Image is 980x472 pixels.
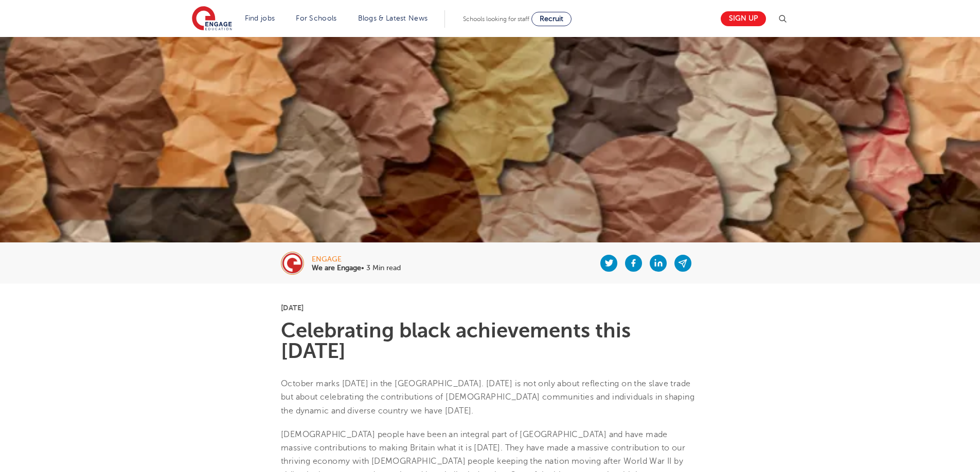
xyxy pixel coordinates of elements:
b: We are Engage [312,264,361,272]
div: engage [312,256,401,263]
a: For Schools [296,14,336,22]
span: October marks [DATE] in the [GEOGRAPHIC_DATA]. [DATE] is not only about reflecting on the slave t... [281,379,694,416]
span: Recruit [540,15,563,23]
a: Find jobs [245,14,275,22]
p: [DATE] [281,304,699,311]
a: Sign up [721,11,766,26]
img: Engage Education [192,6,232,32]
h1: Celebrating black achievements this [DATE] [281,320,699,362]
a: Recruit [531,12,572,26]
a: Blogs & Latest News [358,14,428,22]
p: • 3 Min read [312,265,401,272]
span: Schools looking for staff [463,15,529,23]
